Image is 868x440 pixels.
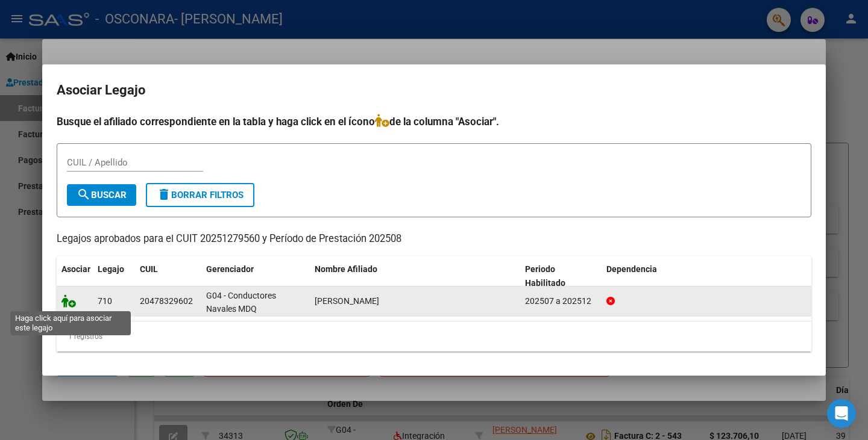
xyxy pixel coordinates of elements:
[57,256,93,296] datatable-header-cell: Asociar
[93,256,135,296] datatable-header-cell: Legajo
[310,256,520,296] datatable-header-cell: Nombre Afiliado
[525,294,597,308] div: 202507 a 202512
[602,256,812,296] datatable-header-cell: Dependencia
[57,79,811,102] h2: Asociar Legajo
[827,399,856,428] div: Open Intercom Messenger
[140,264,158,274] span: CUIL
[57,321,811,352] div: 1 registros
[61,264,90,274] span: Asociar
[201,256,310,296] datatable-header-cell: Gerenciador
[135,256,201,296] datatable-header-cell: CUIL
[98,264,124,274] span: Legajo
[206,291,276,314] span: G04 - Conductores Navales MDQ
[57,232,811,247] p: Legajos aprobados para el CUIT 20251279560 y Período de Prestación 202508
[157,187,171,202] mat-icon: delete
[57,114,811,129] h4: Busque el afiliado correspondiente en la tabla y haga click en el ícono de la columna "Asociar".
[315,264,377,274] span: Nombre Afiliado
[525,264,565,288] span: Periodo Habilitado
[77,190,127,200] span: Buscar
[606,264,657,274] span: Dependencia
[206,264,254,274] span: Gerenciador
[98,296,112,306] span: 710
[67,184,136,206] button: Buscar
[520,256,602,296] datatable-header-cell: Periodo Habilitado
[146,183,254,207] button: Borrar Filtros
[315,296,379,306] span: MOLERO MARCOS FABRICIO
[157,190,244,200] span: Borrar Filtros
[77,187,91,202] mat-icon: search
[140,294,193,308] div: 20478329602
